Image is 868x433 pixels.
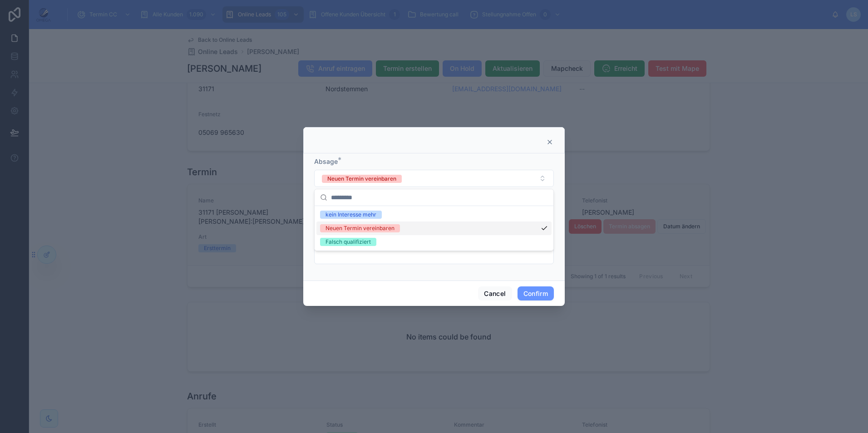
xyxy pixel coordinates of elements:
[518,286,554,301] button: Confirm
[325,238,371,246] div: Falsch qualifiziert
[325,224,395,232] div: Neuen Termin vereinbaren
[314,157,338,165] span: Absage
[315,206,553,251] div: Suggestions
[314,170,554,187] button: Select Button
[325,211,376,219] div: kein Interesse mehr
[478,286,512,301] button: Cancel
[327,175,396,183] div: Neuen Termin vereinbaren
